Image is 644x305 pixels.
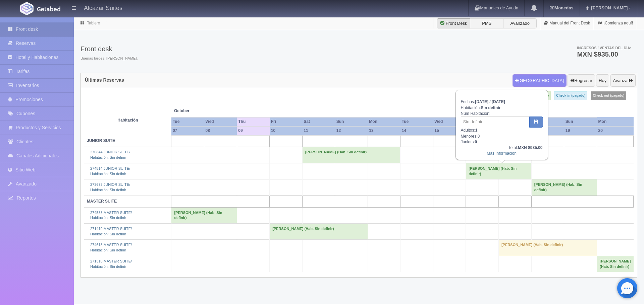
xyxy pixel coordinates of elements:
td: [PERSON_NAME] (Hab. Sin definir) [498,240,597,256]
span: [PERSON_NAME] [589,5,628,10]
th: 09 [237,126,269,135]
a: 271419 MASTER SUITE/Habitación: Sin definir [90,227,132,236]
h4: Últimas Reservas [85,78,124,83]
b: MXN $935.00 [518,145,542,150]
th: Sat [302,117,335,126]
button: [GEOGRAPHIC_DATA] [513,74,567,87]
b: 0 [475,140,477,144]
a: 271318 MASTER SUITE/Habitación: Sin definir [90,259,132,269]
h3: MXN $935.00 [577,51,631,58]
th: 14 [400,126,433,135]
b: MASTER SUITE [87,199,117,204]
a: 273673 JUNIOR SUITE/Habitación: Sin definir [90,182,130,192]
button: Regresar [568,74,595,87]
td: [PERSON_NAME] (Hab. Sin definir) [302,147,400,163]
th: Mon [597,117,634,126]
label: Check-in (pagado) [554,91,587,100]
th: Thu [237,117,269,126]
strong: Habitación [117,118,138,123]
label: Avanzado [503,18,537,28]
th: Sun [564,117,597,126]
th: 20 [597,126,634,135]
th: Wed [204,117,237,126]
div: Fechas: Habitación: Núm Habitación: Adultos: Menores: Juniors: [456,90,547,159]
b: 0 [478,134,480,139]
th: Tue [400,117,433,126]
button: Hoy [596,74,609,87]
a: 274618 MASTER SUITE/Habitación: Sin definir [90,243,132,252]
a: Tablero [87,21,100,25]
label: Front Desk [437,18,470,28]
div: Total: [461,145,543,151]
th: 13 [368,126,400,135]
th: 15 [433,126,466,135]
a: ¡Comienza aquí! [594,17,637,30]
th: 10 [270,126,302,135]
b: [DATE] / [DATE] [475,99,505,104]
a: Más Información [487,151,517,156]
input: Sin definir [461,117,530,127]
b: JUNIOR SUITE [87,138,115,143]
td: [PERSON_NAME] (Hab. Sin definir) [171,207,237,223]
th: 19 [564,126,597,135]
span: October [174,108,234,114]
th: 12 [335,126,368,135]
a: Manual del Front Desk [540,17,594,30]
th: Wed [433,117,466,126]
label: Check-out (pagado) [591,91,626,100]
a: 274814 JUNIOR SUITE/Habitación: Sin definir [90,166,130,176]
td: [PERSON_NAME] (Hab. Sin definir) [597,256,634,272]
a: 274588 MASTER SUITE/Habitación: Sin definir [90,211,132,220]
h3: Front desk [80,45,138,53]
button: Avanzar [610,74,636,87]
b: Monedas [550,5,573,10]
b: Sin definir [481,105,501,110]
td: [PERSON_NAME] (Hab. Sin definir) [531,179,597,196]
a: 270844 JUNIOR SUITE/Habitación: Sin definir [90,150,130,159]
span: Ingresos / Ventas del día [577,46,631,50]
img: Getabed [37,6,60,11]
th: Tue [171,117,204,126]
th: Fri [270,117,302,126]
td: [PERSON_NAME] (Hab. Sin definir) [466,163,531,179]
th: 07 [171,126,204,135]
th: 11 [302,126,335,135]
th: 08 [204,126,237,135]
span: Buenas tardes, [PERSON_NAME]. [80,56,138,61]
th: Sun [335,117,368,126]
h4: Alcazar Suites [84,3,122,12]
label: PMS [470,18,503,28]
img: Getabed [20,2,34,15]
th: Mon [368,117,400,126]
td: [PERSON_NAME] (Hab. Sin definir) [270,224,368,240]
b: 1 [475,128,478,133]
